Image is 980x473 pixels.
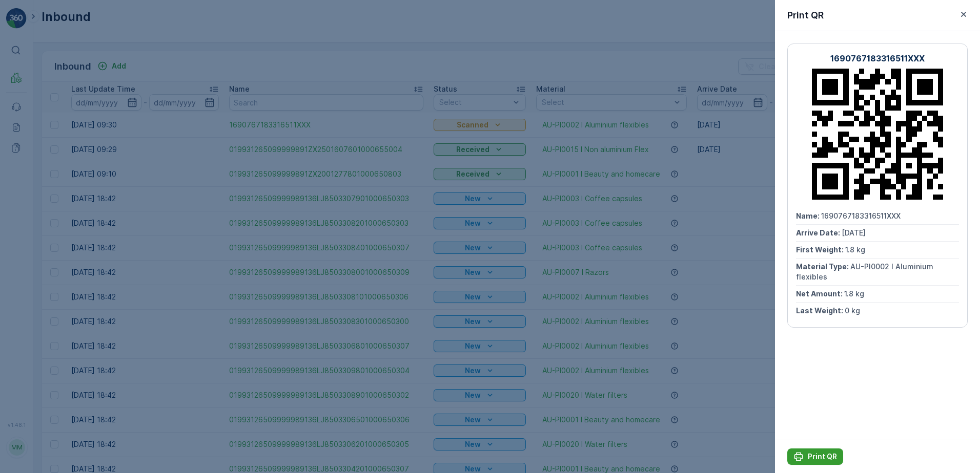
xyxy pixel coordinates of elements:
span: AU-PI0002 I Aluminium flexibles [796,262,933,281]
p: Print QR [808,451,837,462]
span: [DATE] [842,228,866,237]
span: 1.8 kg [844,289,864,298]
span: 1690767183316511XXX [821,211,901,220]
span: Material Type : [796,262,850,271]
span: Name : [796,211,821,220]
p: 1690767183316511XXX [830,52,925,64]
button: Print QR [787,448,843,465]
p: Print QR [787,8,824,23]
span: Arrive Date : [796,228,842,237]
span: First Weight : [796,245,845,254]
span: 1.8 kg [845,245,865,254]
span: Last Weight : [796,306,845,315]
span: 0 kg [845,306,860,315]
span: Net Amount : [796,289,844,298]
